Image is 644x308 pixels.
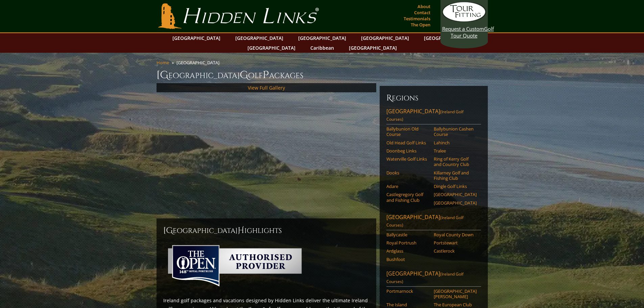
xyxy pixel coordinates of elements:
a: Dooks [386,170,429,175]
a: Ardglass [386,248,429,254]
a: Royal County Down [434,232,477,237]
a: Doonbeg Links [386,148,429,153]
a: The Open [409,20,432,29]
a: [GEOGRAPHIC_DATA] [244,43,299,53]
a: Caribbean [307,43,337,53]
span: (Ireland Golf Courses) [386,215,463,228]
a: [GEOGRAPHIC_DATA] [434,200,477,206]
a: Ballycastle [386,232,429,237]
span: H [238,225,244,236]
a: Dingle Golf Links [434,184,477,189]
a: Ballybunion Old Course [386,126,429,137]
a: About [416,2,432,11]
a: Testimonials [402,14,432,23]
a: Portmarnock [386,288,429,294]
span: (Ireland Golf Courses) [386,271,463,284]
a: [GEOGRAPHIC_DATA] [345,43,400,53]
a: Adare [386,184,429,189]
a: [GEOGRAPHIC_DATA](Ireland Golf Courses) [386,213,481,230]
a: Killarney Golf and Fishing Club [434,170,477,181]
a: Castlerock [434,248,477,254]
a: [GEOGRAPHIC_DATA] [295,33,350,43]
a: Request a CustomGolf Tour Quote [442,2,486,39]
a: View Full Gallery [248,85,285,91]
span: (Ireland Golf Courses) [386,109,463,122]
a: [GEOGRAPHIC_DATA] [434,192,477,197]
a: Contact [412,8,432,17]
a: Home [157,60,169,66]
a: [GEOGRAPHIC_DATA] [169,33,224,43]
a: [GEOGRAPHIC_DATA] [421,33,475,43]
a: Lahinch [434,140,477,145]
a: [GEOGRAPHIC_DATA] [232,33,287,43]
a: Royal Portrush [386,240,429,245]
a: The Island [386,302,429,307]
a: Ballybunion Cashen Course [434,126,477,137]
span: G [240,68,248,82]
a: [GEOGRAPHIC_DATA](Ireland Golf Courses) [386,270,481,287]
h2: [GEOGRAPHIC_DATA] ighlights [163,225,369,236]
a: Castlegregory Golf and Fishing Club [386,192,429,203]
a: The European Club [434,302,477,307]
a: Waterville Golf Links [386,156,429,162]
h1: [GEOGRAPHIC_DATA] olf ackages [157,68,488,82]
a: Tralee [434,148,477,153]
span: Request a Custom [442,25,484,32]
a: [GEOGRAPHIC_DATA][PERSON_NAME] [434,288,477,300]
a: Bushfoot [386,257,429,262]
a: [GEOGRAPHIC_DATA](Ireland Golf Courses) [386,108,481,124]
h6: Regions [386,93,481,103]
a: Ring of Kerry Golf and Country Club [434,156,477,167]
span: P [263,68,269,82]
a: Portstewart [434,240,477,245]
li: [GEOGRAPHIC_DATA] [176,60,222,66]
a: Old Head Golf Links [386,140,429,145]
a: [GEOGRAPHIC_DATA] [358,33,412,43]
